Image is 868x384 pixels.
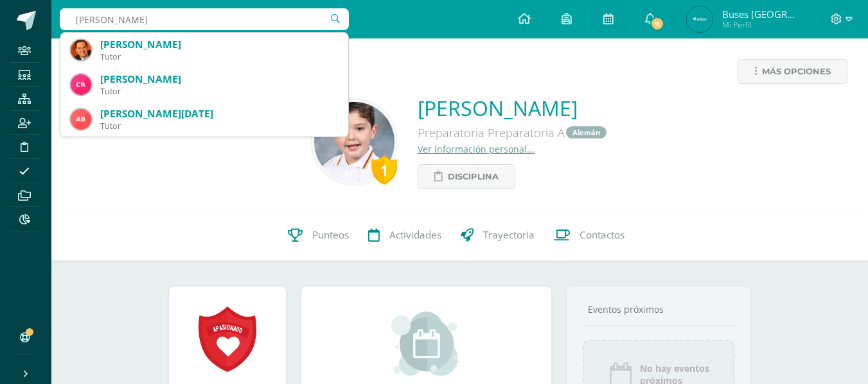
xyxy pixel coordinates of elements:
img: 4598cc573266ac4d307498bba40b1585.png [71,40,91,60]
div: [PERSON_NAME] [100,38,338,51]
a: Trayectoria [451,210,544,261]
span: Más opciones [762,60,831,83]
a: Alemán [566,126,607,138]
img: eabdb64b8349d75b287ecc3093decd30.png [314,102,394,182]
a: Más opciones [738,59,847,84]
div: [PERSON_NAME][DATE] [100,107,338,121]
a: [PERSON_NAME] [418,94,608,122]
a: Ver información personal... [418,143,535,155]
img: cb80cb0b9df386972864c3107ebeeb48.png [71,74,91,95]
span: 11 [650,17,664,31]
a: Punteos [278,210,359,261]
span: Buses [GEOGRAPHIC_DATA] [722,8,799,21]
a: Disciplina [418,164,515,189]
div: Preparatoria Preparatoria A [418,122,608,143]
div: Tutor [100,51,338,62]
div: [PERSON_NAME] [100,72,338,86]
div: Tutor [100,121,338,131]
a: Actividades [359,210,451,261]
span: Punteos [312,229,349,242]
img: fc6c33b0aa045aa3213aba2fdb094e39.png [687,6,713,32]
span: Disciplina [448,165,499,188]
span: Mi Perfil [722,19,799,30]
img: event_small.png [391,312,461,376]
input: Busca un usuario... [60,8,349,30]
div: Tutor [100,86,338,97]
span: Trayectoria [483,229,535,242]
span: Contactos [580,229,624,242]
img: fb0796c313ca91e44fa2894367e412eb.png [71,109,91,129]
a: Contactos [544,210,634,261]
div: Eventos próximos [583,303,734,315]
div: 1 [371,155,397,185]
span: Actividades [389,229,441,242]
